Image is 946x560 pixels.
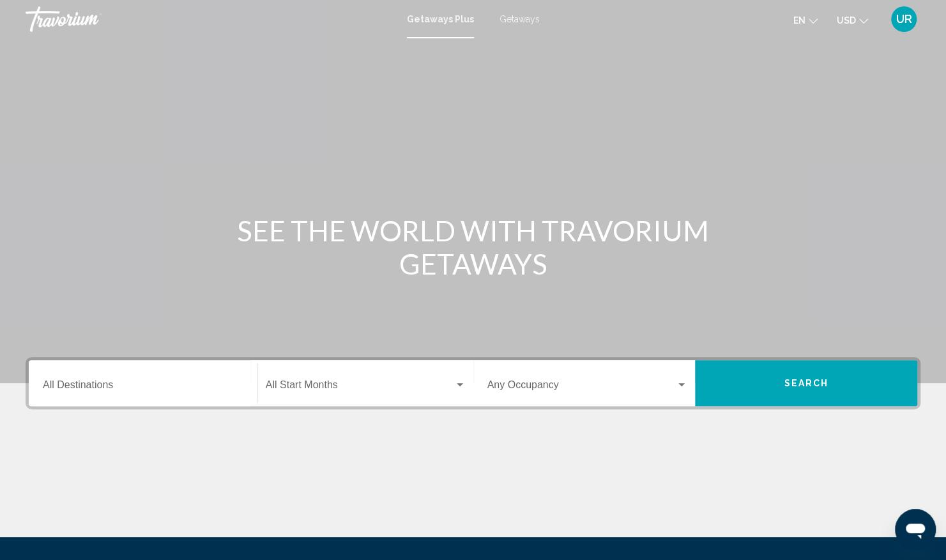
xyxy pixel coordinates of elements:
[896,13,912,26] span: UR
[234,214,713,280] h1: SEE THE WORLD WITH TRAVORIUM GETAWAYS
[887,6,920,33] button: User Menu
[793,11,818,29] button: Change language
[895,509,936,550] iframe: Button to launch messaging window
[837,11,868,29] button: Change currency
[407,14,474,24] a: Getaways Plus
[837,15,856,26] span: USD
[26,6,394,32] a: Travorium
[695,360,917,406] button: Search
[793,15,805,26] span: en
[29,360,917,406] div: Search widget
[500,14,540,24] a: Getaways
[784,379,828,389] span: Search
